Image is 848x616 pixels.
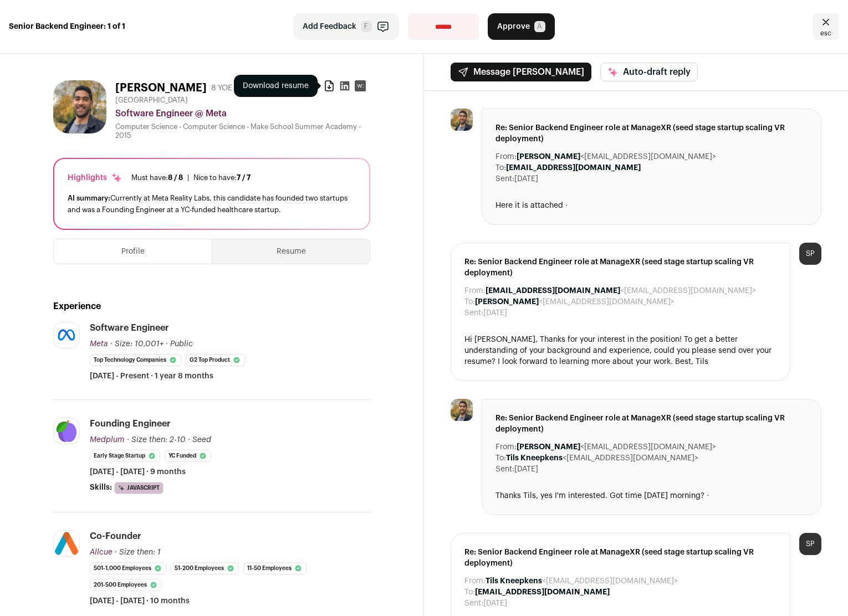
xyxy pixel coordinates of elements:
[54,531,79,556] img: cbbc94699c19e0c29b546d5d86aca1686a2e34831674b3abee3d7c466115411e
[9,21,125,32] strong: Senior Backend Engineer: 1 of 1
[114,482,164,494] li: JavaScript
[186,354,245,366] li: G2 Top Product
[813,13,839,40] a: Close
[53,300,370,313] h2: Experience
[68,192,356,215] div: Currently at Meta Reality Labs, this candidate has founded two startups and was a Founding Engine...
[799,243,821,265] div: SP
[514,464,538,475] dd: [DATE]
[293,13,399,40] button: Add Feedback F
[90,340,108,348] span: Meta
[495,122,808,145] span: Re: Senior Backend Engineer role at ManageXR (seed stage startup scaling VR deployment)
[90,354,181,366] li: Top Technology Companies
[464,285,486,296] dt: From:
[170,340,193,348] span: Public
[451,109,473,131] img: 237bb65aaa30ef572d2b59b2ac6a5f2fd50f3fad00198bc568f8aef7a348f8aa.jpg
[495,464,514,475] dt: Sent:
[486,285,756,296] dd: <[EMAIL_ADDRESS][DOMAIN_NAME]>
[506,453,698,464] dd: <[EMAIL_ADDRESS][DOMAIN_NAME]>
[131,173,183,182] div: Must have:
[90,530,141,542] div: Co-Founder
[495,413,808,435] span: Re: Senior Backend Engineer role at ManageXR (seed stage startup scaling VR deployment)
[534,21,545,32] span: A
[115,96,188,105] span: [GEOGRAPHIC_DATA]
[243,562,306,574] li: 11-50 employees
[475,298,539,306] b: [PERSON_NAME]
[495,173,514,184] dt: Sent:
[486,287,620,295] b: [EMAIL_ADDRESS][DOMAIN_NAME]
[115,107,370,120] div: Software Engineer @ Meta
[799,533,821,555] div: SP
[90,548,113,556] span: Allcue
[451,399,473,421] img: 237bb65aaa30ef572d2b59b2ac6a5f2fd50f3fad00198bc568f8aef7a348f8aa.jpg
[90,482,112,493] span: Skills:
[192,436,211,444] span: Seed
[486,576,678,587] dd: <[EMAIL_ADDRESS][DOMAIN_NAME]>
[90,466,186,478] span: [DATE] - [DATE] · 9 months
[90,579,162,591] li: 201-500 employees
[483,598,507,609] dd: [DATE]
[110,340,164,348] span: · Size: 10,001+
[168,174,183,181] span: 8 / 8
[166,338,168,350] span: ·
[488,13,555,40] button: Approve A
[212,239,370,264] button: Resume
[506,164,641,172] b: [EMAIL_ADDRESS][DOMAIN_NAME]
[90,322,169,334] div: Software Engineer
[131,173,251,182] ul: |
[171,562,239,574] li: 51-200 employees
[495,162,506,173] dt: To:
[495,453,506,464] dt: To:
[517,151,716,162] dd: <[EMAIL_ADDRESS][DOMAIN_NAME]>
[495,490,808,501] div: Thanks Tils, yes I'm interested. Got time [DATE] morning? ᐧ
[90,371,213,382] span: [DATE] - Present · 1 year 8 months
[90,562,166,574] li: 501-1,000 employees
[211,83,232,94] div: 8 YOE
[68,172,122,183] div: Highlights
[188,434,190,445] span: ·
[495,442,517,453] dt: From:
[464,307,483,319] dt: Sent:
[303,21,356,32] span: Add Feedback
[475,296,675,307] dd: <[EMAIL_ADDRESS][DOMAIN_NAME]>
[68,194,110,202] span: AI summary:
[464,256,777,279] span: Re: Senior Backend Engineer role at ManageXR (seed stage startup scaling VR deployment)
[464,587,475,598] dt: To:
[517,442,716,453] dd: <[EMAIL_ADDRESS][DOMAIN_NAME]>
[115,122,370,140] div: Computer Science - Computer Science - Make School Summer Academy - 2015
[820,29,831,38] span: esc
[600,63,698,81] button: Auto-draft reply
[90,450,160,462] li: Early Stage Startup
[475,588,610,596] b: [EMAIL_ADDRESS][DOMAIN_NAME]
[115,548,161,556] span: · Size then: 1
[193,173,251,182] div: Nice to have:
[495,200,808,211] div: Here it is attached ᐧ
[486,577,542,585] b: Tils Kneepkens
[464,576,486,587] dt: From:
[514,173,538,184] dd: [DATE]
[90,418,171,430] div: Founding Engineer
[54,322,79,348] img: afd10b684991f508aa7e00cdd3707b66af72d1844587f95d1f14570fec7d3b0c.jpg
[237,174,251,181] span: 7 / 7
[506,454,563,462] b: Tils Kneepkens
[53,80,106,134] img: 237bb65aaa30ef572d2b59b2ac6a5f2fd50f3fad00198bc568f8aef7a348f8aa.jpg
[90,596,190,607] span: [DATE] - [DATE] · 10 months
[90,436,125,444] span: Medplum
[165,450,211,462] li: YC Funded
[464,296,475,307] dt: To:
[127,436,186,444] span: · Size then: 2-10
[464,547,777,569] span: Re: Senior Backend Engineer role at ManageXR (seed stage startup scaling VR deployment)
[464,598,483,609] dt: Sent:
[517,153,580,161] b: [PERSON_NAME]
[115,80,207,96] h1: [PERSON_NAME]
[361,21,372,32] span: F
[464,334,777,367] div: Hi [PERSON_NAME], Thanks for your interest in the position! To get a better understanding of your...
[54,418,79,444] img: d63d58da036f700122de7a5ae810a12cd4a478b1da54c248f90fdf59405cacd8.png
[483,307,507,319] dd: [DATE]
[54,239,212,264] button: Profile
[451,63,591,81] button: Message [PERSON_NAME]
[497,21,530,32] span: Approve
[495,151,517,162] dt: From:
[234,75,318,97] div: Download resume
[517,443,580,451] b: [PERSON_NAME]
